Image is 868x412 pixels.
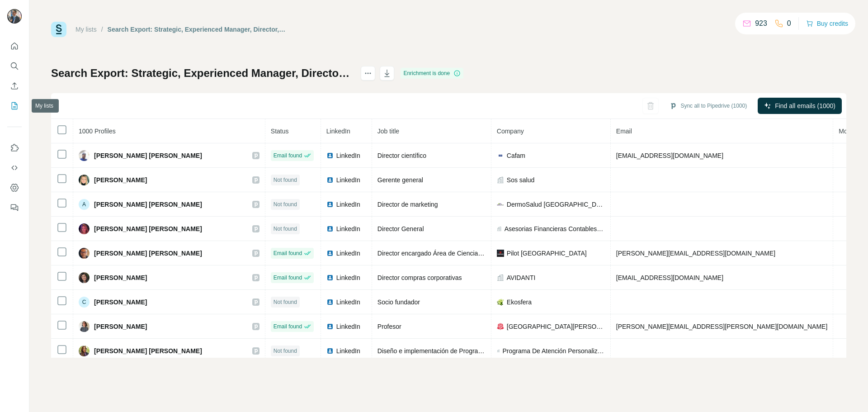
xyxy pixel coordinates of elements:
[377,298,420,306] span: Socio fundador
[507,175,534,185] span: Sos salud
[401,68,463,79] div: Enrichment is done
[79,199,90,210] div: A
[101,25,103,34] li: /
[79,248,90,259] img: Avatar
[79,321,90,332] img: Avatar
[7,160,22,176] button: Use Surfe API
[336,224,360,233] span: LinkedIn
[79,297,90,308] div: C
[326,225,334,232] img: LinkedIn logo
[7,199,22,216] button: Feedback
[75,26,97,33] a: My lists
[497,323,504,330] img: company-logo
[326,128,350,135] span: LinkedIn
[79,128,116,135] span: 1000 Profiles
[7,9,22,24] img: Avatar
[79,272,90,283] img: Avatar
[326,323,334,330] img: LinkedIn logo
[94,151,202,160] span: [PERSON_NAME] [PERSON_NAME]
[326,250,334,257] img: LinkedIn logo
[497,250,504,257] img: company-logo
[94,273,147,282] span: [PERSON_NAME]
[663,99,753,113] button: Sync all to Pipedrive (1000)
[806,17,848,30] button: Buy credits
[503,346,605,355] span: Programa De Atención Personalizado Para Estudiantes Y Personas Con Discapacidad
[7,38,22,54] button: Quick start
[326,152,334,159] img: LinkedIn logo
[326,201,334,208] img: LinkedIn logo
[94,249,202,258] span: [PERSON_NAME] [PERSON_NAME]
[616,128,632,135] span: Email
[326,298,334,306] img: LinkedIn logo
[336,200,360,209] span: LinkedIn
[507,249,587,258] span: Pilot [GEOGRAPHIC_DATA]
[505,224,605,233] span: Asesorias Financieras Contables y Tributarias S.A.S.
[336,346,360,355] span: LinkedIn
[274,322,302,331] span: Email found
[79,175,90,185] img: Avatar
[336,322,360,331] span: LinkedIn
[94,224,202,233] span: [PERSON_NAME] [PERSON_NAME]
[94,346,202,355] span: [PERSON_NAME] [PERSON_NAME]
[377,152,426,159] span: Director científico
[51,66,353,81] h1: Search Export: Strategic, Experienced Manager, Director, Vice President, CXO, Owner / Partner, Bo...
[336,151,360,160] span: LinkedIn
[377,176,423,184] span: Gerente general
[94,298,147,307] span: [PERSON_NAME]
[507,200,605,209] span: DermoSalud [GEOGRAPHIC_DATA]
[7,98,22,114] button: My lists
[336,298,360,307] span: LinkedIn
[271,128,289,135] span: Status
[7,140,22,156] button: Use Surfe on LinkedIn
[336,273,360,282] span: LinkedIn
[79,223,90,234] img: Avatar
[274,200,297,208] span: Not found
[507,151,525,160] span: Cafam
[274,176,297,184] span: Not found
[326,347,334,355] img: LinkedIn logo
[497,152,504,159] img: company-logo
[377,274,462,281] span: Director compras corporativas
[377,347,567,355] span: Diseño e implementación de Programas de Atención Personalizado
[616,152,723,159] span: [EMAIL_ADDRESS][DOMAIN_NAME]
[507,273,536,282] span: AVIDANTI
[7,180,22,196] button: Dashboard
[616,323,828,330] span: [PERSON_NAME][EMAIL_ADDRESS][PERSON_NAME][DOMAIN_NAME]
[336,175,360,185] span: LinkedIn
[377,128,399,135] span: Job title
[616,274,723,281] span: [EMAIL_ADDRESS][DOMAIN_NAME]
[94,175,147,185] span: [PERSON_NAME]
[775,101,835,110] span: Find all emails (1000)
[7,58,22,74] button: Search
[108,25,287,34] div: Search Export: Strategic, Experienced Manager, Director, Vice President, CXO, Owner / Partner, Bo...
[787,18,791,29] p: 0
[274,274,302,282] span: Email found
[326,274,334,281] img: LinkedIn logo
[51,22,66,37] img: Surfe Logo
[94,200,202,209] span: [PERSON_NAME] [PERSON_NAME]
[616,250,775,257] span: [PERSON_NAME][EMAIL_ADDRESS][DOMAIN_NAME]
[274,152,302,160] span: Email found
[79,150,90,161] img: Avatar
[755,18,767,29] p: 923
[497,201,504,208] img: company-logo
[326,176,334,184] img: LinkedIn logo
[336,249,360,258] span: LinkedIn
[361,66,375,81] button: actions
[79,346,90,356] img: Avatar
[758,98,842,114] button: Find all emails (1000)
[274,298,297,306] span: Not found
[377,225,424,232] span: Director General
[274,249,302,257] span: Email found
[497,298,504,305] img: company-logo
[274,347,297,355] span: Not found
[377,323,401,330] span: Profesor
[839,128,857,135] span: Mobile
[497,128,524,135] span: Company
[507,298,532,307] span: Ekosfera
[94,322,147,331] span: [PERSON_NAME]
[7,78,22,94] button: Enrich CSV
[507,322,605,331] span: [GEOGRAPHIC_DATA][PERSON_NAME]
[274,225,297,233] span: Not found
[377,201,438,208] span: Director de marketing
